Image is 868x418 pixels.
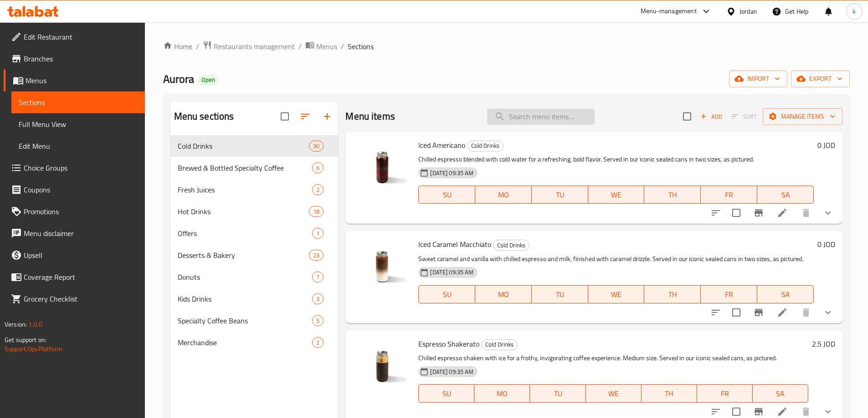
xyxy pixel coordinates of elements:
a: Edit Restaurant [4,26,145,48]
div: Merchandise2 [170,332,339,353]
button: sort-choices [705,202,727,224]
button: Add [697,110,726,124]
div: Cold Drinks [481,339,518,350]
img: Iced Caramel Macchiato [353,238,411,296]
button: SA [757,186,814,204]
span: Add [699,111,724,122]
span: TU [534,387,582,400]
button: SA [753,384,808,403]
span: Desserts & Bakery [178,250,309,261]
span: 7 [313,273,323,282]
div: Hot Drinks18 [170,201,339,222]
span: Branches [24,53,138,64]
span: Cold Drinks [493,240,529,251]
span: Version: [5,318,27,330]
span: Iced Caramel Macchiato [418,237,491,251]
div: Cold Drinks [467,141,503,151]
span: Sort sections [294,106,316,127]
div: items [312,272,324,282]
div: items [312,337,324,348]
div: items [309,206,324,217]
span: 6 [313,164,323,172]
span: 18 [309,207,323,216]
span: Edit Menu [19,141,138,151]
span: Manage items [770,111,835,122]
span: FR [704,188,754,201]
button: SU [418,285,475,303]
span: TU [535,288,585,301]
span: Iced Americano [418,138,465,152]
a: Edit menu item [777,406,788,417]
button: WE [588,285,645,303]
a: Sections [11,91,145,113]
span: Edit Restaurant [24,31,138,42]
button: Branch-specific-item [748,202,770,224]
span: Full Menu View [19,119,138,130]
h2: Menu items [345,110,395,123]
h6: 0 JOD [817,238,835,251]
div: items [309,141,324,151]
span: Cold Drinks [482,339,517,350]
span: SU [422,288,472,301]
span: Select section first [726,110,763,124]
span: Add item [697,110,726,124]
button: MO [475,186,532,204]
div: Specialty Coffee Beans [178,315,313,326]
span: 5 [313,317,323,325]
button: FR [697,384,753,403]
li: / [341,41,344,52]
span: Cold Drinks [178,141,309,151]
span: Kids Drinks [178,293,313,304]
span: [DATE] 09:35 AM [426,268,477,277]
button: delete [795,302,817,323]
span: Brewed & Bottled Specialty Coffee [178,162,313,173]
button: TH [642,384,697,403]
h2: Menu sections [174,110,234,123]
button: show more [817,202,839,224]
button: import [729,71,787,87]
div: Brewed & Bottled Specialty Coffee6 [170,157,339,179]
span: Sections [348,41,374,52]
svg: Show Choices [822,406,833,417]
button: TU [532,285,588,303]
div: Kids Drinks3 [170,288,339,310]
h6: 2.5 JOD [812,337,835,350]
span: WE [590,387,638,400]
span: Coupons [24,184,138,195]
span: 1 [313,229,323,238]
span: Fresh Juices [178,184,313,195]
span: SA [761,288,810,301]
div: items [312,162,324,173]
span: TH [645,387,693,400]
span: MO [479,288,528,301]
span: FR [701,387,749,400]
div: items [312,184,324,195]
span: WE [592,288,641,301]
span: Select section [678,107,697,126]
button: Branch-specific-item [748,302,770,323]
svg: Show Choices [822,307,833,318]
a: Upsell [4,244,145,266]
div: Menu-management [641,6,697,17]
span: MO [478,387,526,400]
div: items [309,250,324,261]
button: SU [418,384,474,403]
button: delete [795,202,817,224]
span: 2 [313,186,323,194]
span: 23 [309,251,323,260]
div: Offers1 [170,222,339,244]
span: [DATE] 09:35 AM [426,368,477,376]
div: Cold Drinks30 [170,135,339,157]
button: sort-choices [705,302,727,323]
button: Manage items [763,108,842,125]
li: / [298,41,302,52]
button: Add section [316,106,338,127]
span: 30 [309,142,323,151]
button: MO [475,285,532,303]
button: TU [530,384,586,403]
a: Coverage Report [4,266,145,288]
span: FR [704,288,754,301]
